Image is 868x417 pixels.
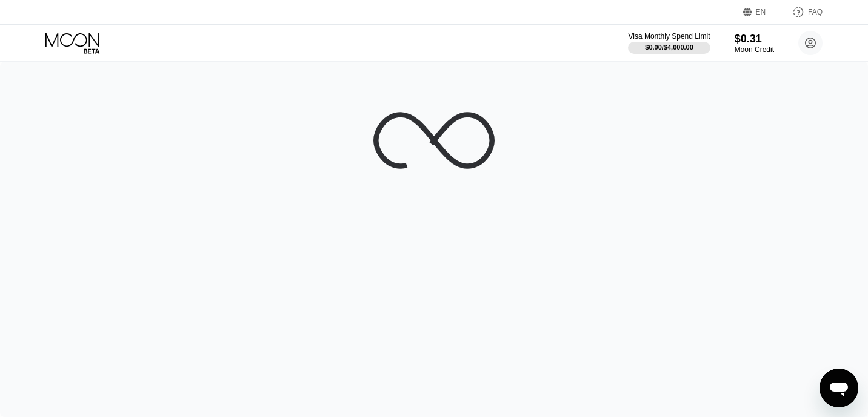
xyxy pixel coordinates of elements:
[735,33,774,54] div: $0.31Moon Credit
[743,6,780,18] div: EN
[735,45,774,54] div: Moon Credit
[628,32,710,54] div: Visa Monthly Spend Limit$0.00/$4,000.00
[645,44,693,51] div: $0.00 / $4,000.00
[628,32,710,41] div: Visa Monthly Spend Limit
[756,8,766,16] div: EN
[808,8,823,16] div: FAQ
[780,6,823,18] div: FAQ
[820,369,858,407] iframe: Button to launch messaging window, conversation in progress
[735,33,774,45] div: $0.31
